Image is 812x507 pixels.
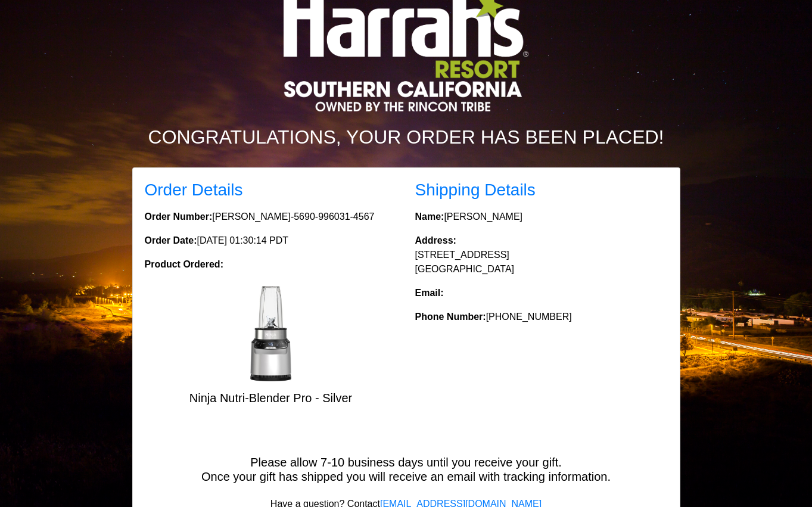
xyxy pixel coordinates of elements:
p: [STREET_ADDRESS] [GEOGRAPHIC_DATA] [415,234,668,276]
strong: Product Ordered: [145,259,223,269]
img: Ninja Nutri-Blender Pro - Silver [223,286,319,381]
h2: Congratulations, your order has been placed! [76,126,737,148]
p: [PHONE_NUMBER] [415,310,668,324]
strong: Phone Number: [415,312,486,322]
strong: Order Date: [145,235,197,245]
strong: Email: [415,288,444,298]
h5: Once your gift has shipped you will receive an email with tracking information. [133,469,680,484]
h5: Please allow 7-10 business days until you receive your gift. [133,455,680,469]
h5: Ninja Nutri-Blender Pro - Silver [145,391,397,405]
p: [DATE] 01:30:14 PDT [145,234,397,248]
h3: Order Details [145,180,397,200]
p: [PERSON_NAME] [415,210,668,224]
h3: Shipping Details [415,180,668,200]
strong: Name: [415,211,444,222]
strong: Address: [415,235,456,245]
p: [PERSON_NAME]-5690-996031-4567 [145,210,397,224]
strong: Order Number: [145,211,213,222]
